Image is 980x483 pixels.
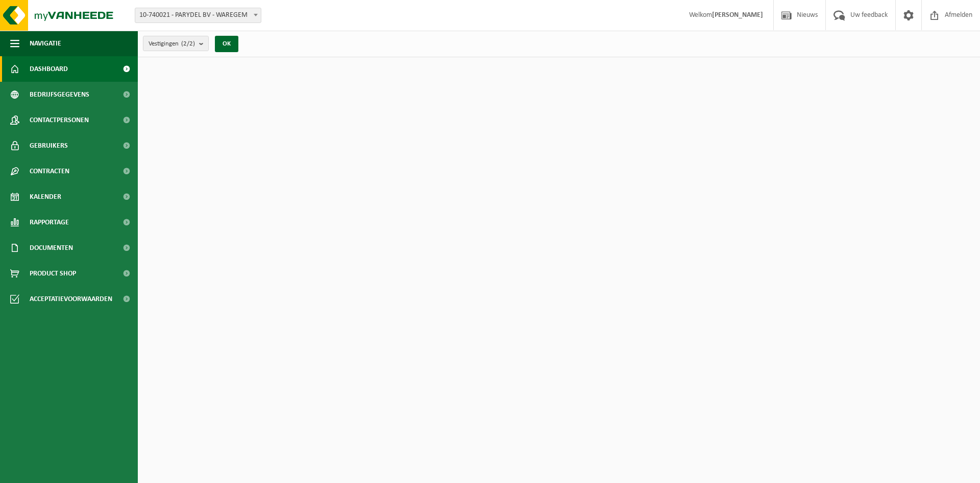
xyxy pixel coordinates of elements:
[30,261,76,286] span: Product Shop
[143,36,209,51] button: Vestigingen(2/2)
[30,158,69,184] span: Contracten
[149,36,195,52] span: Vestigingen
[30,82,89,107] span: Bedrijfsgegevens
[135,8,261,23] span: 10-740021 - PARYDEL BV - WAREGEM
[30,286,112,312] span: Acceptatievoorwaarden
[30,31,61,56] span: Navigatie
[30,107,89,133] span: Contactpersonen
[30,210,69,235] span: Rapportage
[30,133,68,158] span: Gebruikers
[30,235,73,261] span: Documenten
[30,184,61,210] span: Kalender
[30,56,68,82] span: Dashboard
[712,11,763,19] strong: [PERSON_NAME]
[215,36,238,52] button: OK
[181,40,195,47] count: (2/2)
[135,8,261,22] span: 10-740021 - PARYDEL BV - WAREGEM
